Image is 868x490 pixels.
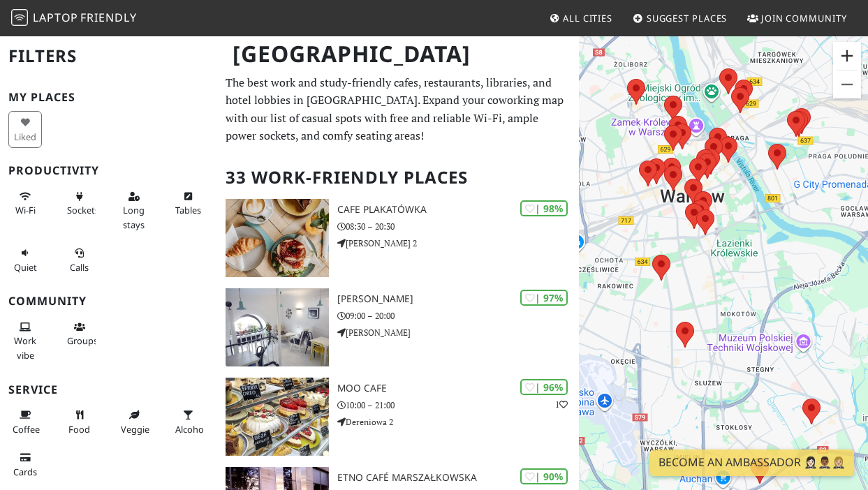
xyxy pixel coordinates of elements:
button: Wi-Fi [8,185,42,222]
span: All Cities [563,12,612,24]
span: Food [68,423,90,436]
span: Laptop [33,10,78,25]
a: MOO cafe | 96% 1 MOO cafe 10:00 – 21:00 Dereniowa 2 [217,378,579,456]
h3: [PERSON_NAME] [337,293,578,305]
div: | 90% [520,468,568,484]
p: 1 [555,398,568,411]
span: Coffee [13,423,40,436]
button: Calls [63,242,96,279]
img: Nancy Lee [226,288,330,366]
p: 09:00 – 20:00 [337,309,578,322]
span: Suggest Places [647,12,728,24]
p: Dereniowa 2 [337,415,578,429]
span: Stable Wi-Fi [15,204,36,216]
span: Long stays [123,204,145,230]
div: | 98% [520,200,568,216]
button: Zoom in [833,42,861,70]
h2: 33 Work-Friendly Places [226,156,571,199]
p: The best work and study-friendly cafes, restaurants, libraries, and hotel lobbies in [GEOGRAPHIC_... [226,74,571,145]
a: All Cities [543,6,618,31]
h3: Etno Café Marszałkowska [337,472,578,484]
h1: [GEOGRAPHIC_DATA] [221,35,576,73]
span: Alcohol [175,423,206,436]
div: | 97% [520,290,568,306]
span: Group tables [67,334,98,347]
div: | 96% [520,379,568,395]
a: LaptopFriendly LaptopFriendly [11,6,137,31]
button: Sockets [63,185,96,222]
h2: Filters [8,35,209,77]
a: Suggest Places [627,6,733,31]
a: Cafe Plakatówka | 98% Cafe Plakatówka 08:30 – 20:30 [PERSON_NAME] 2 [217,199,579,277]
button: Alcohol [171,403,205,440]
button: Work vibe [8,315,42,366]
p: [PERSON_NAME] 2 [337,237,578,250]
a: Become an Ambassador 🤵🏻‍♀️🤵🏾‍♂️🤵🏼‍♀️ [650,450,854,476]
h3: Community [8,295,209,308]
a: Nancy Lee | 97% [PERSON_NAME] 09:00 – 20:00 [PERSON_NAME] [217,288,579,366]
span: Quiet [14,261,37,274]
button: Cards [8,446,42,483]
img: MOO cafe [226,378,330,456]
button: Food [63,403,96,440]
button: Zoom out [833,70,861,98]
button: Veggie [117,403,150,440]
span: Friendly [80,10,136,25]
h3: Productivity [8,164,209,177]
p: [PERSON_NAME] [337,326,578,339]
h3: My Places [8,91,209,104]
img: LaptopFriendly [11,9,28,26]
button: Tables [171,185,205,222]
p: 10:00 – 21:00 [337,399,578,412]
span: Veggie [121,423,149,436]
span: Power sockets [67,204,99,216]
h3: Cafe Plakatówka [337,204,578,216]
span: Credit cards [13,466,37,478]
span: Join Community [761,12,847,24]
button: Groups [63,315,96,352]
span: Work-friendly tables [175,204,201,216]
span: People working [14,334,36,361]
a: Join Community [742,6,853,31]
button: Coffee [8,403,42,440]
p: 08:30 – 20:30 [337,220,578,233]
button: Long stays [117,185,150,236]
button: Quiet [8,242,42,279]
h3: Service [8,383,209,396]
h3: MOO cafe [337,383,578,394]
span: Video/audio calls [70,261,89,274]
img: Cafe Plakatówka [226,199,330,277]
